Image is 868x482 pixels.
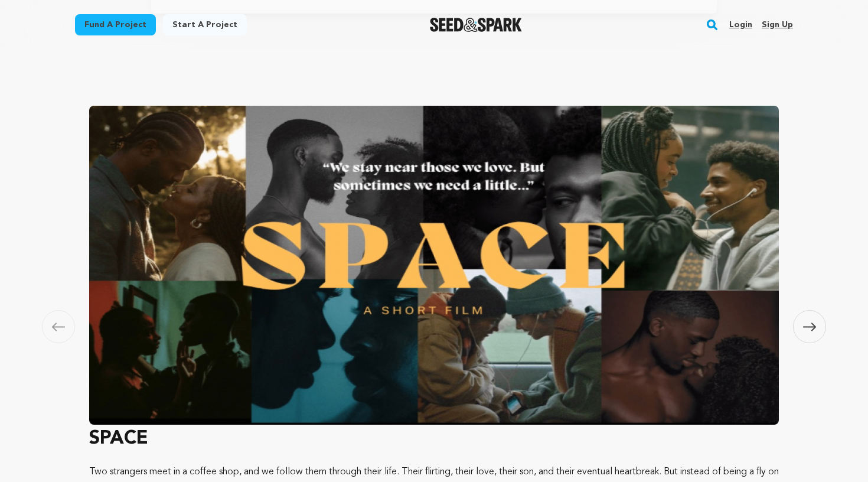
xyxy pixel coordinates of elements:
[430,18,523,32] a: Seed&Spark Homepage
[89,425,779,453] h3: SPACE
[729,15,752,34] a: Login
[89,106,779,425] img: SPACE
[163,14,247,35] a: Start a project
[762,15,793,34] a: Sign up
[430,18,523,32] img: Seed&Spark Logo Dark Mode
[75,14,156,35] a: Fund a project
